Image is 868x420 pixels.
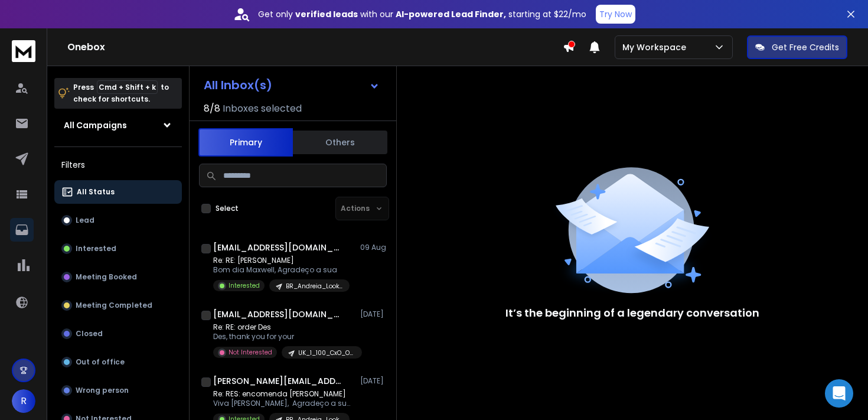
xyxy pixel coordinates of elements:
p: Interested [76,244,116,253]
button: Out of office [54,350,182,374]
img: logo [12,40,35,62]
div: Open Intercom Messenger [825,379,853,408]
p: It’s the beginning of a legendary conversation [505,305,759,321]
p: Re: RE: order Des [213,323,355,332]
p: Des, thank you for your [213,332,355,341]
strong: verified leads [295,8,358,20]
button: Meeting Booked [54,265,182,289]
h1: [EMAIL_ADDRESS][DOMAIN_NAME] [213,242,343,253]
button: Meeting Completed [54,294,182,317]
p: Viva [PERSON_NAME], Agradeço a sua disponibilidade [213,399,355,408]
p: Closed [76,329,103,338]
h1: All Inbox(s) [204,79,272,91]
p: All Status [77,187,115,197]
h1: [PERSON_NAME][EMAIL_ADDRESS][DOMAIN_NAME] [213,375,343,387]
button: Interested [54,237,182,261]
p: Try Now [599,8,632,20]
p: Re: RES: encomenda [PERSON_NAME] [213,389,355,399]
p: Wrong person [76,386,129,395]
p: Not Interested [229,348,272,357]
p: Meeting Booked [76,272,137,282]
p: UK_1_100_CxO_OPS_PHC_Part2 [298,349,355,357]
p: Interested [229,281,260,290]
h3: Filters [54,157,182,173]
button: R [12,389,35,413]
button: Lead [54,209,182,232]
button: All Campaigns [54,113,182,137]
p: 09 Aug [360,243,387,252]
h3: Inboxes selected [223,102,302,116]
button: Others [293,129,387,155]
button: Primary [198,128,293,157]
button: Try Now [596,5,635,24]
p: Meeting Completed [76,301,152,310]
h1: [EMAIL_ADDRESS][DOMAIN_NAME] [213,308,343,320]
h1: All Campaigns [64,119,127,131]
p: BR_Andreia_LookaLike_lookalike_1-any_CxO_PHC [286,282,342,291]
button: Closed [54,322,182,346]
p: My Workspace [622,41,691,53]
h1: Onebox [67,40,563,54]
label: Select [216,204,239,213]
p: [DATE] [360,310,387,319]
p: Lead [76,216,94,225]
p: Get only with our starting at $22/mo [258,8,586,20]
p: Press to check for shortcuts. [73,82,169,105]
p: Bom dia Maxwell, Agradeço a sua [213,265,350,275]
span: 8 / 8 [204,102,220,116]
button: Get Free Credits [747,35,847,59]
strong: AI-powered Lead Finder, [396,8,506,20]
button: All Inbox(s) [194,73,389,97]
p: Re: RE: [PERSON_NAME] [213,256,350,265]
span: Cmd + Shift + k [97,80,158,94]
button: All Status [54,180,182,204]
p: Out of office [76,357,125,367]
p: Get Free Credits [772,41,839,53]
p: [DATE] [360,376,387,386]
button: Wrong person [54,379,182,402]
